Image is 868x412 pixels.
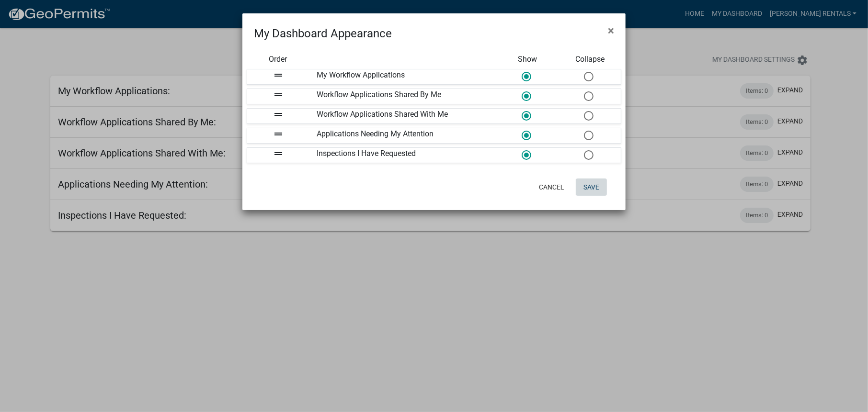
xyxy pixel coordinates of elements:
[247,54,309,65] div: Order
[531,178,572,196] button: Cancel
[608,24,614,37] span: ×
[273,69,284,81] i: drag_handle
[576,178,607,196] button: Save
[600,17,622,44] button: Close
[309,69,496,84] div: My Workflow Applications
[273,89,284,100] i: drag_handle
[559,54,621,65] div: Collapse
[254,25,392,42] h4: My Dashboard Appearance
[309,148,496,163] div: Inspections I Have Requested
[273,128,284,140] i: drag_handle
[273,148,284,159] i: drag_handle
[273,109,284,120] i: drag_handle
[309,89,496,104] div: Workflow Applications Shared By Me
[309,128,496,143] div: Applications Needing My Attention
[496,54,559,65] div: Show
[309,109,496,123] div: Workflow Applications Shared With Me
